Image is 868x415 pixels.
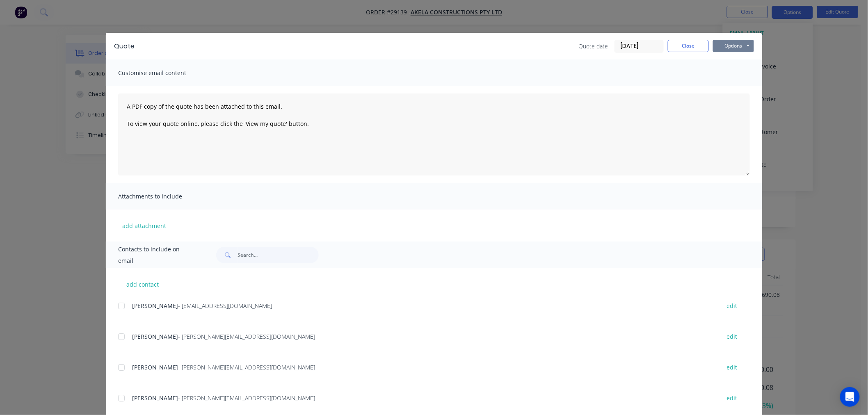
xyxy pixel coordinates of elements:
span: [PERSON_NAME] [132,333,178,340]
button: edit [722,300,742,311]
span: Customise email content [118,67,208,79]
button: edit [722,331,742,342]
input: Search... [238,247,319,263]
span: [PERSON_NAME] [132,302,178,310]
span: Attachments to include [118,191,208,202]
button: add contact [118,278,167,290]
textarea: A PDF copy of the quote has been attached to this email. To view your quote online, please click ... [118,93,750,176]
span: - [EMAIL_ADDRESS][DOMAIN_NAME] [178,302,272,310]
span: Quote date [578,42,608,50]
span: [PERSON_NAME] [132,363,178,371]
button: add attachment [118,219,170,232]
button: Options [713,40,754,52]
span: [PERSON_NAME] [132,394,178,402]
div: Open Intercom Messenger [840,387,860,407]
span: Contacts to include on email [118,244,196,267]
span: - [PERSON_NAME][EMAIL_ADDRESS][DOMAIN_NAME] [178,394,315,402]
button: Close [668,40,709,52]
button: edit [722,362,742,373]
div: Quote [114,41,135,51]
span: - [PERSON_NAME][EMAIL_ADDRESS][DOMAIN_NAME] [178,363,315,371]
button: edit [722,392,742,404]
span: - [PERSON_NAME][EMAIL_ADDRESS][DOMAIN_NAME] [178,333,315,340]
